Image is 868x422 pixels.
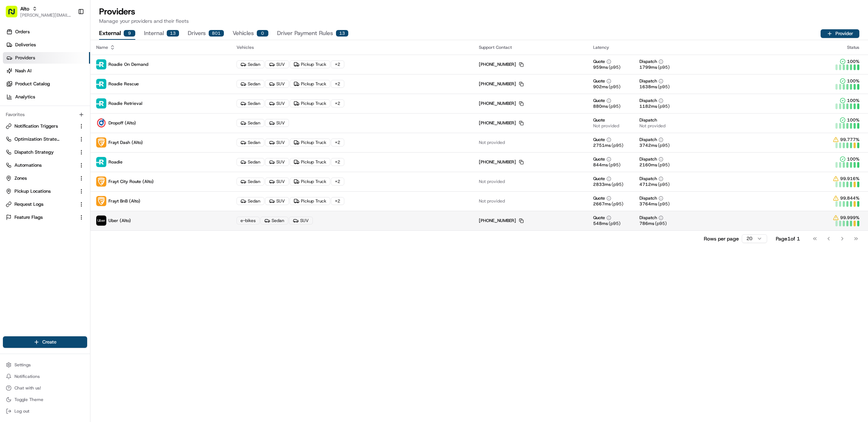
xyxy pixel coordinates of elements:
span: Dispatch Strategy [14,149,54,155]
span: [DATE] [64,112,79,118]
button: Internal [144,27,179,40]
span: Chat with us! [14,385,41,391]
img: Tiffany Volk [7,105,19,117]
button: Dispatch [639,78,663,84]
a: Powered byPylon [51,179,88,185]
span: 2833 ms [593,182,611,187]
span: 100 % [847,59,859,64]
img: 1736555255976-a54dd68f-1ca7-489b-9aae-adbdc363a1c4 [7,69,20,82]
a: Zones [6,175,76,182]
img: dropoff_logo_v2.png [96,118,106,128]
div: e-bikes [237,217,260,225]
span: Notifications [14,374,40,379]
span: (p95) [658,162,670,168]
div: Sedan [237,99,264,107]
button: Quote [593,98,611,103]
span: Create [42,339,56,345]
div: 0 [257,30,268,37]
span: (p95) [658,142,670,148]
div: SUV [265,158,289,166]
span: Orders [15,29,30,35]
a: Deliveries [3,39,90,51]
span: Roadie [109,159,123,165]
div: + 2 [331,197,344,205]
span: Roadie Rescue [109,81,139,87]
button: Alto[PERSON_NAME][EMAIL_ADDRESS][DOMAIN_NAME] [3,3,75,20]
span: (p95) [612,182,624,187]
a: 💻API Documentation [58,159,119,172]
div: SUV [265,119,289,127]
span: Not provided [479,179,505,184]
a: Request Logs [6,201,76,208]
div: [PHONE_NUMBER] [479,159,524,165]
a: Automations [6,162,76,169]
span: [PERSON_NAME] [22,132,59,137]
a: Pickup Locations [6,188,76,195]
button: External [99,27,135,40]
span: • [60,112,63,118]
img: roadie-logo-v2.jpg [96,59,106,69]
span: Frayt City Route (Alto) [109,179,154,184]
img: roadie-logo-v2.jpg [96,98,106,108]
span: 2667 ms [593,201,611,207]
span: • [60,132,63,137]
div: Pickup Truck [290,158,330,166]
div: Pickup Truck [290,197,330,205]
span: Log out [14,408,29,414]
span: (p95) [658,84,670,90]
img: Ami Wang [7,125,19,136]
span: Pickup Locations [14,188,51,195]
span: 786 ms [639,221,654,226]
span: Analytics [15,94,35,100]
div: Support Contact [479,44,582,50]
button: Dispatch [639,156,663,162]
div: Sedan [237,197,264,205]
div: Sedan [260,217,288,225]
a: Orders [3,26,90,38]
span: (p95) [609,162,621,168]
span: [PERSON_NAME][EMAIL_ADDRESS][DOMAIN_NAME] [20,12,72,18]
span: 880 ms [593,103,608,109]
div: + 2 [331,99,344,107]
button: Dispatch Strategy [3,146,87,158]
span: (p95) [609,221,621,226]
span: Notification Triggers [14,123,58,129]
span: 3742 ms [639,142,657,148]
span: Toggle Theme [14,397,43,402]
div: Pickup Truck [290,138,330,146]
span: (p95) [612,142,624,148]
div: [PHONE_NUMBER] [479,218,524,223]
div: Pickup Truck [290,60,330,68]
button: Quote [593,215,611,221]
span: (p95) [658,103,670,109]
span: Alto [20,5,29,12]
span: 2751 ms [593,142,611,148]
span: 99.844 % [840,195,859,201]
div: 13 [167,30,179,37]
div: Sedan [237,60,264,68]
div: Sedan [237,80,264,88]
button: Notification Triggers [3,120,87,132]
div: SUV [265,138,289,146]
div: + 2 [331,178,344,186]
span: 100 % [847,78,859,84]
button: Quote [593,137,611,142]
span: (p95) [658,201,670,207]
button: Quote [593,156,611,162]
span: Zones [14,175,27,182]
a: Nash AI [3,65,90,77]
span: 100 % [847,156,859,162]
span: Product Catalog [15,81,50,87]
span: (p95) [609,84,621,90]
span: 100 % [847,117,859,123]
p: Rows per page [704,235,739,242]
div: SUV [265,80,289,88]
button: Dispatch [639,137,663,142]
div: [PHONE_NUMBER] [479,81,524,87]
p: Welcome 👋 [7,29,132,41]
div: 📗 [7,162,13,168]
button: Dispatch [639,59,663,64]
button: Toggle Theme [3,395,87,405]
input: Clear [19,47,119,54]
div: [PHONE_NUMBER] [479,101,524,106]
